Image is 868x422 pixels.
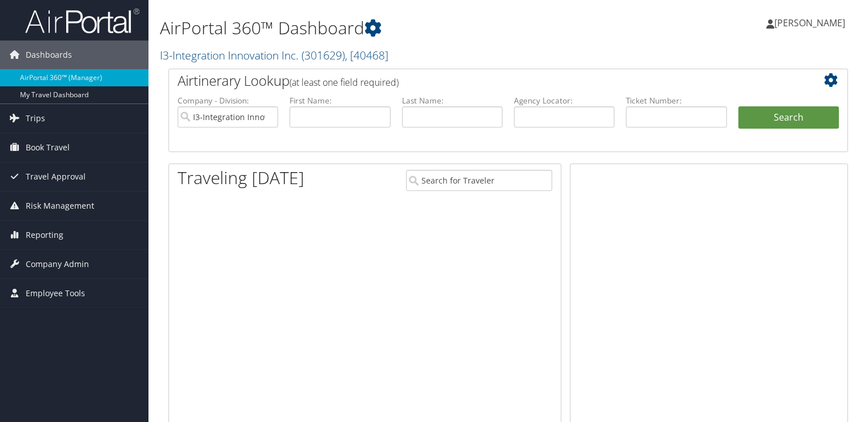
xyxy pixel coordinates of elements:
[26,133,70,162] span: Book Travel
[26,162,86,191] span: Travel Approval
[178,71,782,90] h2: Airtinerary Lookup
[26,250,89,278] span: Company Admin
[406,170,552,191] input: Search for Traveler
[626,95,726,106] label: Ticket Number:
[160,47,388,63] a: I3-Integration Innovation Inc.
[178,95,278,106] label: Company - Division:
[738,106,839,129] button: Search
[514,95,614,106] label: Agency Locator:
[290,76,399,89] span: (at least one field required)
[774,17,845,29] span: [PERSON_NAME]
[25,7,139,34] img: airportal-logo.png
[302,47,345,63] span: ( 301629 )
[26,279,85,308] span: Employee Tools
[345,47,388,63] span: , [ 40468 ]
[26,221,63,249] span: Reporting
[26,41,72,69] span: Dashboards
[766,6,857,40] a: [PERSON_NAME]
[26,192,94,220] span: Risk Management
[178,166,304,190] h1: Traveling [DATE]
[402,95,503,106] label: Last Name:
[290,95,390,106] label: First Name:
[26,104,45,133] span: Trips
[160,16,624,40] h1: AirPortal 360™ Dashboard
